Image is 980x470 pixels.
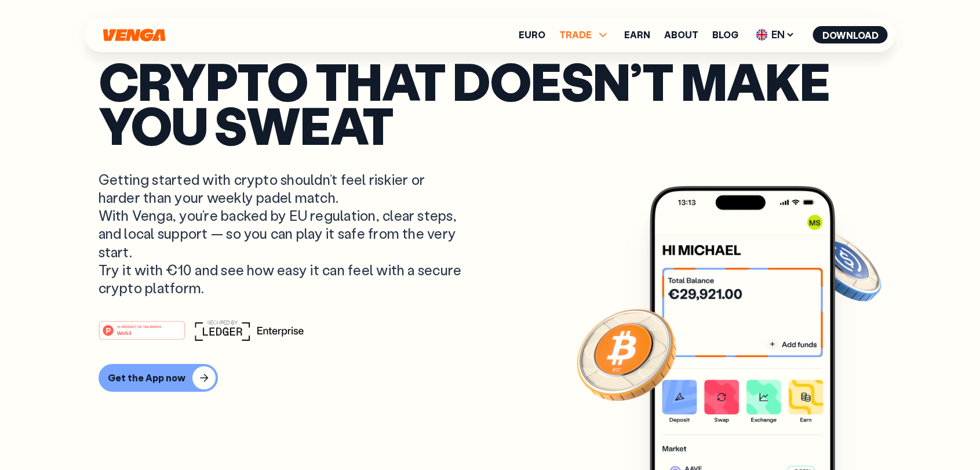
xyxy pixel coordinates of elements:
[756,29,768,41] img: flag-uk
[813,26,888,43] button: Download
[102,28,167,42] svg: Home
[624,30,650,39] a: Earn
[664,30,698,39] a: About
[117,325,161,329] tspan: #1 PRODUCT OF THE MONTH
[752,25,799,44] span: EN
[99,59,882,147] p: Crypto that doesn’t make you sweat
[99,364,218,392] button: Get the App now
[559,30,592,39] span: TRADE
[99,170,465,297] p: Getting started with crypto shouldn’t feel riskier or harder than your weekly padel match. With V...
[99,364,882,392] a: Get the App now
[108,372,185,384] div: Get the App now
[519,30,545,39] a: Euro
[116,330,131,336] tspan: Web3
[559,28,610,42] span: TRADE
[574,302,679,406] img: Bitcoin
[712,30,738,39] a: Blog
[99,327,185,343] a: #1 PRODUCT OF THE MONTHWeb3
[800,224,884,307] img: USDC coin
